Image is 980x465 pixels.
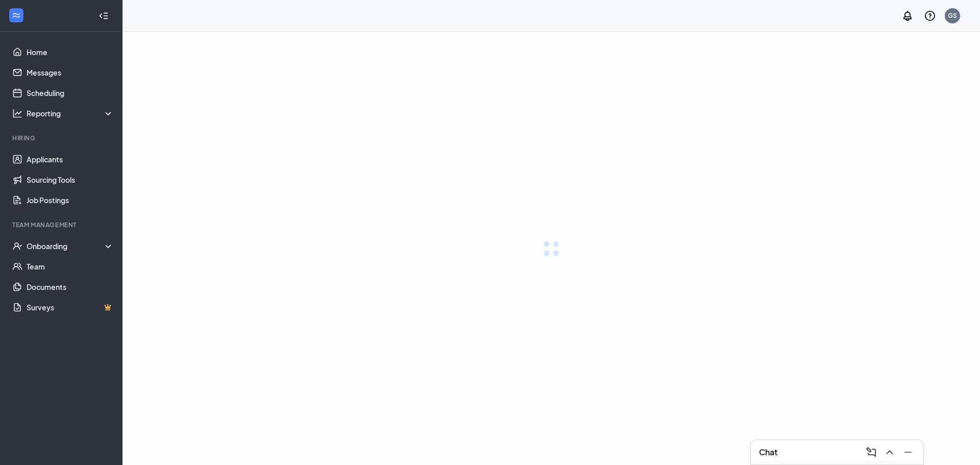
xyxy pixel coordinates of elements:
[901,10,914,22] svg: Notifications
[27,241,114,251] div: Onboarding
[759,447,777,458] h3: Chat
[865,446,877,458] svg: ComposeMessage
[12,108,22,118] svg: Analysis
[27,169,114,190] a: Sourcing Tools
[27,256,114,277] a: Team
[12,241,22,251] svg: UserCheck
[884,446,896,458] svg: ChevronUp
[27,62,114,83] a: Messages
[12,134,112,142] div: Hiring
[862,444,878,460] button: ComposeMessage
[948,11,957,20] div: GS
[880,444,897,460] button: ChevronUp
[924,10,936,22] svg: QuestionInfo
[27,42,114,62] a: Home
[11,10,21,20] svg: WorkstreamLogo
[899,444,915,460] button: Minimize
[99,11,109,21] svg: Collapse
[27,277,114,297] a: Documents
[27,83,114,103] a: Scheduling
[27,149,114,169] a: Applicants
[27,297,114,317] a: SurveysCrown
[27,190,114,210] a: Job Postings
[902,446,914,458] svg: Minimize
[12,221,112,229] div: Team Management
[27,108,114,118] div: Reporting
